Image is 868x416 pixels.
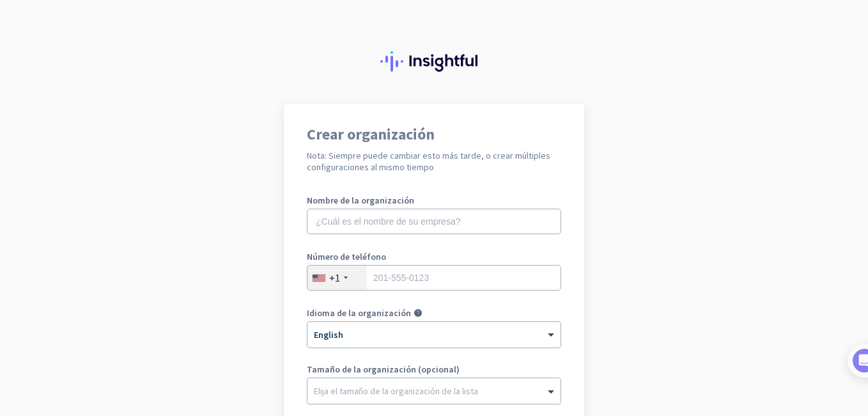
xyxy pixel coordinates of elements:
[380,51,488,72] img: Insightful
[414,308,422,317] i: help
[307,252,561,261] label: Número de teléfono
[307,127,561,142] h1: Crear organización
[307,209,561,234] input: ¿Cuál es el nombre de su empresa?
[307,265,561,291] input: 201-555-0123
[307,308,411,317] label: Idioma de la organización
[329,271,340,284] div: +1
[307,150,561,173] h2: Nota: Siempre puede cambiar esto más tarde, o crear múltiples configuraciones al mismo tiempo
[307,365,561,374] label: Tamaño de la organización (opcional)
[307,196,561,205] label: Nombre de la organización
